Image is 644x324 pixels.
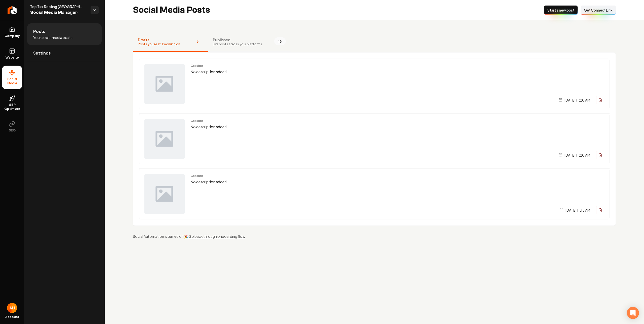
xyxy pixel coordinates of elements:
span: Live posts across your platforms [213,42,262,46]
span: Top Tier Roofing [GEOGRAPHIC_DATA] [30,4,87,9]
span: Get Connect Link [584,8,613,13]
span: Social Media [2,77,22,85]
span: Posts [33,28,45,34]
div: Open Intercom Messenger [627,307,639,319]
img: Post preview [144,119,185,159]
span: Company [3,34,22,38]
a: Post previewCaptionNo description added[DATE] 11:20 AM [139,59,610,109]
img: Rebolt Logo [8,6,17,14]
p: No description added [191,124,604,130]
a: Post previewCaptionNo description added[DATE] 11:20 AM [139,113,610,164]
span: Caption [191,64,604,68]
a: Settings [27,45,102,61]
a: Go back through onboarding flow [188,234,245,239]
span: [DATE] 11:15 AM [566,208,590,213]
span: Website [4,56,21,60]
a: Company [2,22,22,42]
span: Account [5,315,19,319]
span: Caption [191,119,604,123]
span: [DATE] 11:20 AM [565,98,590,103]
a: Website [2,44,22,64]
button: PublishedLive posts across your platforms16 [208,32,291,52]
span: Social Media Manager [30,9,87,16]
span: Caption [191,174,604,178]
span: Posts you're still working on [138,42,180,46]
p: No description added [191,69,604,75]
a: GBP Optimizer [2,91,22,115]
span: Social Automation is turned on 🎉 [133,234,188,239]
span: GBP Optimizer [2,103,22,111]
span: Your social media posts. [33,35,73,40]
button: SEO [2,117,22,136]
nav: Tabs [133,32,616,52]
button: Open user button [7,303,17,313]
span: Drafts [138,37,180,42]
span: Settings [33,50,51,56]
p: No description added [191,179,604,185]
span: [DATE] 11:20 AM [565,153,590,158]
img: Post preview [144,174,185,214]
button: Get Connect Link [581,6,616,15]
img: Post preview [144,64,185,104]
span: 16 [274,37,286,45]
span: SEO [7,128,18,132]
h2: Social Media Posts [133,5,210,15]
span: Start a new post [547,8,574,13]
button: DraftsPosts you're still working on3 [133,32,208,52]
img: Anthony Hurgoi [7,303,17,313]
button: Start a new post [544,6,578,15]
span: Published [213,37,262,42]
span: 3 [192,37,203,45]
